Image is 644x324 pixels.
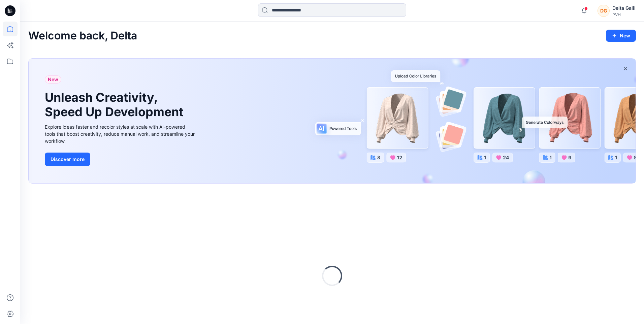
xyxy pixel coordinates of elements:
h2: Welcome back, Delta [28,30,137,42]
div: Delta Galil [612,4,636,12]
button: Discover more [45,153,90,166]
button: New [606,30,636,42]
a: Discover more [45,153,196,166]
span: New [48,75,58,84]
div: DG [598,5,610,17]
div: PVH [612,12,636,17]
div: Explore ideas faster and recolor styles at scale with AI-powered tools that boost creativity, red... [45,123,196,144]
h1: Unleash Creativity, Speed Up Development [45,90,186,119]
